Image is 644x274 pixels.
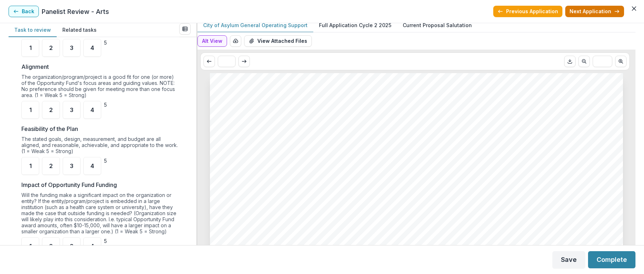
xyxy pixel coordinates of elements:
[49,243,53,249] span: 2
[70,163,73,169] span: 3
[564,56,576,67] button: Download PDF
[235,136,557,150] span: [GEOGRAPHIC_DATA] [GEOGRAPHIC_DATA]
[29,243,32,249] span: 1
[244,35,312,47] button: View Attached Files
[235,171,377,182] span: General Operating Support
[288,218,314,226] span: [DATE]
[493,6,562,17] button: Previous Application
[238,56,250,67] button: Scroll to next page
[42,7,109,16] p: Panelist Review - Arts
[29,45,32,51] span: 1
[70,243,73,249] span: 3
[292,207,318,215] span: [DATE]
[21,192,179,237] div: Will the funding make a significant impact on the organization or entity? If the entity/program/p...
[321,229,333,237] span: 0.0
[49,163,53,169] span: 2
[552,251,585,268] button: Save
[203,56,215,67] button: Scroll to previous page
[197,35,227,47] button: Alt View
[21,74,179,101] div: The organization/program/project is a good fit for one (or more) of the Opportunity Fund's focus ...
[29,107,32,113] span: 1
[235,228,318,238] span: Awarded Amount:
[91,45,94,51] span: 4
[104,40,107,46] span: 5
[9,23,57,37] button: Task to review
[628,3,640,14] button: Close
[70,45,73,51] span: 3
[235,206,289,215] span: Grant Start:
[104,102,107,108] span: 5
[21,62,49,71] p: Alignment
[49,45,53,51] span: 2
[49,107,53,113] span: 2
[70,107,73,113] span: 3
[104,158,107,164] span: 5
[9,6,39,17] button: Back
[615,56,627,67] button: Scroll to next page
[104,238,107,244] span: 5
[91,163,94,169] span: 4
[91,243,94,249] span: 4
[21,181,117,189] p: Impact of Opportunity Fund Funding
[21,136,179,157] div: The stated goals, design, measurement, and budget are all aligned, and reasonable, achievable, an...
[179,23,191,35] button: View all reviews
[565,6,624,17] button: Next Application
[235,217,285,227] span: Grant End:
[91,107,94,113] span: 4
[235,239,309,249] span: Submitted Date:
[235,195,305,204] span: Nonprofit DBA:
[312,240,339,249] span: [DATE]
[203,21,308,29] p: City of Asylum General Operating Support
[578,56,590,67] button: Scroll to previous page
[588,251,635,268] button: Complete
[57,23,102,37] button: Related tasks
[29,163,32,169] span: 1
[319,21,391,29] p: Full Application Cycle 2 2025
[403,21,472,29] p: Current Proposal Salutation
[21,125,78,133] p: Feasibility of the Plan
